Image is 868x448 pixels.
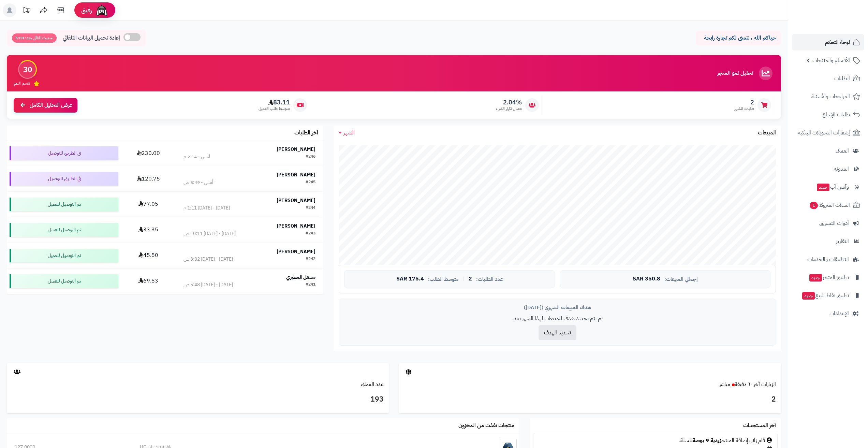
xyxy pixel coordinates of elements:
td: 120.75 [121,166,176,191]
div: تم التوصيل للعميل [10,249,118,262]
div: أمس - 2:14 م [183,154,210,160]
div: [DATE] - [DATE] 3:32 ص [183,256,233,263]
span: متوسط طلب العميل [259,106,290,112]
span: المراجعات والأسئلة [811,92,850,101]
span: تقييم النمو [14,81,30,86]
p: حياكم الله ، نتمنى لكم تجارة رابحة [701,34,776,42]
span: طلبات الشهر [734,106,754,112]
span: | [463,276,465,281]
strong: [PERSON_NAME] [277,197,315,204]
div: في الطريق للتوصيل [10,172,118,186]
p: لم يتم تحديد هدف للمبيعات لهذا الشهر بعد. [344,315,770,322]
h3: 193 [12,394,384,405]
td: 77.05 [121,192,176,217]
a: الطلبات [792,70,864,87]
a: وآتس آبجديد [792,179,864,195]
div: تم التوصيل للعميل [10,274,118,288]
span: 175.4 SAR [396,276,424,282]
div: [DATE] - [DATE] 1:11 م [183,205,230,212]
div: [DATE] - [DATE] 10:11 ص [183,230,236,237]
a: المراجعات والأسئلة [792,88,864,105]
span: 1 [810,202,818,209]
h3: آخر المستجدات [743,423,776,429]
td: 69.53 [121,269,176,294]
div: قام زائر بإضافة المنتج للسلة. [537,437,774,445]
div: أمس - 5:49 ص [183,179,213,186]
span: 83.11 [259,99,290,106]
td: 45.50 [121,243,176,268]
a: الإعدادات [792,305,864,322]
span: متوسط الطلب: [428,276,459,282]
span: عرض التحليل الكامل [30,101,72,109]
div: هدف المبيعات الشهري ([DATE]) [344,304,770,311]
img: ai-face.png [95,3,108,17]
strong: [PERSON_NAME] [277,248,315,255]
h3: آخر الطلبات [294,130,318,136]
div: #246 [306,154,315,160]
span: رفيق [81,6,92,14]
a: إشعارات التحويلات البنكية [792,125,864,141]
span: 2 [734,99,754,106]
span: الطلبات [834,74,850,83]
div: [DATE] - [DATE] 5:48 ص [183,281,233,288]
span: العملاء [836,146,849,156]
span: السلات المتروكة [809,200,850,210]
span: تحديث تلقائي بعد: 5:00 [12,33,57,43]
h3: منتجات نفذت من المخزون [458,423,514,429]
strong: [PERSON_NAME] [277,222,315,230]
span: 2 [469,276,472,282]
span: إجمالي المبيعات: [664,276,698,282]
span: التطبيقات والخدمات [807,255,849,264]
h3: المبيعات [758,130,776,136]
a: طلبات الإرجاع [792,106,864,123]
a: تطبيق المتجرجديد [792,269,864,286]
span: جديد [802,292,815,300]
div: تم التوصيل للعميل [10,223,118,237]
div: #243 [306,230,315,237]
small: مباشر [719,380,730,389]
div: #244 [306,205,315,212]
div: #245 [306,179,315,186]
a: تحديثات المنصة [18,3,35,19]
strong: مشعل المطيري [286,274,315,281]
img: logo-2.png [822,15,862,29]
span: التقارير [836,236,849,246]
strong: [PERSON_NAME] [277,171,315,178]
span: لوحة التحكم [825,38,850,47]
a: الشهر [339,129,355,137]
span: الأقسام والمنتجات [812,56,850,65]
a: المدونة [792,161,864,177]
a: عرض التحليل الكامل [14,98,77,113]
span: عدد الطلبات: [476,276,503,282]
h3: تحليل نمو المتجر [717,70,753,76]
td: 230.00 [121,141,176,166]
button: تحديد الهدف [539,325,576,340]
span: إشعارات التحويلات البنكية [798,128,850,138]
a: عدد العملاء [361,380,384,389]
strong: [PERSON_NAME] [277,146,315,153]
span: تطبيق نقاط البيع [801,291,849,300]
a: السلات المتروكة1 [792,197,864,213]
span: 350.8 SAR [633,276,660,282]
span: تطبيق المتجر [809,273,849,282]
span: المدونة [834,164,849,174]
span: 2.04% [496,99,522,106]
div: تم التوصيل للعميل [10,198,118,211]
div: #241 [306,281,315,288]
div: #242 [306,256,315,263]
span: جديد [817,184,829,191]
span: معدل تكرار الشراء [496,106,522,112]
span: طلبات الإرجاع [822,110,850,119]
a: التقارير [792,233,864,249]
a: لوحة التحكم [792,34,864,50]
span: جديد [809,274,822,281]
span: وآتس آب [816,182,849,192]
a: زردية 9 بوصة [692,436,722,445]
td: 33.35 [121,217,176,243]
span: الشهر [343,129,355,137]
h3: 2 [404,394,776,405]
a: الزيارات آخر ٦٠ دقيقةمباشر [719,380,776,389]
a: أدوات التسويق [792,215,864,231]
div: في الطريق للتوصيل [10,146,118,160]
a: العملاء [792,143,864,159]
